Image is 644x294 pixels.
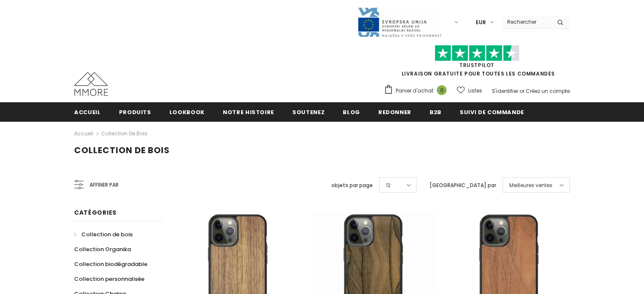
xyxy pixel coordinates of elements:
[430,108,441,116] span: B2B
[119,102,151,121] a: Produits
[468,87,482,95] span: Listes
[74,102,101,121] a: Accueil
[509,181,552,190] span: Meilleures ventes
[81,230,133,238] span: Collection de bois
[384,49,570,77] span: LIVRAISON GRATUITE POUR TOUTES LES COMMANDES
[430,102,441,121] a: B2B
[89,180,119,190] span: Affiner par
[357,18,442,25] a: Javni Razpis
[502,16,551,28] input: Search Site
[343,102,360,121] a: Blog
[460,108,524,116] span: Suivi de commande
[74,208,117,217] span: Catégories
[396,87,433,95] span: Panier d'achat
[119,108,151,116] span: Produits
[74,245,131,253] span: Collection Organika
[460,102,524,121] a: Suivi de commande
[223,102,274,121] a: Notre histoire
[74,242,131,257] a: Collection Organika
[292,108,325,116] span: soutenez
[74,260,147,268] span: Collection biodégradable
[74,129,93,139] a: Accueil
[492,87,518,95] a: S'identifier
[430,181,496,190] label: [GEOGRAPHIC_DATA] par
[435,45,519,62] img: Faites confiance aux étoiles pilotes
[169,102,205,121] a: Lookbook
[74,108,101,116] span: Accueil
[169,108,205,116] span: Lookbook
[378,102,411,121] a: Redonner
[74,72,108,96] img: Cas MMORE
[331,181,373,190] label: objets par page
[386,181,391,190] span: 12
[357,7,442,38] img: Javni Razpis
[74,227,133,242] a: Collection de bois
[526,87,570,95] a: Créez un compte
[74,272,144,286] a: Collection personnalisée
[74,144,170,156] span: Collection de bois
[384,84,451,97] a: Panier d'achat 0
[101,130,147,137] a: Collection de bois
[459,62,494,69] a: TrustPilot
[378,108,411,116] span: Redonner
[292,102,325,121] a: soutenez
[343,108,360,116] span: Blog
[74,257,147,272] a: Collection biodégradable
[519,87,525,95] span: or
[437,85,447,95] span: 0
[223,108,274,116] span: Notre histoire
[457,83,482,98] a: Listes
[74,275,144,283] span: Collection personnalisée
[476,18,486,27] span: EUR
